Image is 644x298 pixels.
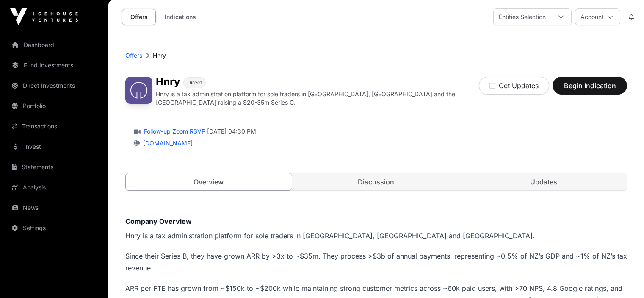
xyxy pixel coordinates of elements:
[125,230,627,242] p: Hnry is a tax administration platform for sole traders in [GEOGRAPHIC_DATA], [GEOGRAPHIC_DATA] an...
[156,77,180,88] h1: Hnry
[125,217,192,226] strong: Company Overview
[293,173,459,190] a: Discussion
[7,36,102,54] a: Dashboard
[494,9,551,25] div: Entities Selection
[125,77,152,104] img: Hnry
[7,158,102,176] a: Statements
[479,77,549,95] button: Get Updates
[553,85,627,94] a: Begin Indication
[7,76,102,95] a: Direct Investments
[125,173,292,191] a: Overview
[7,97,102,115] a: Portfolio
[142,127,205,136] a: Follow-up Zoom RSVP
[140,139,193,147] a: [DOMAIN_NAME]
[207,127,256,136] span: [DATE] 04:30 PM
[563,81,616,91] span: Begin Indication
[7,219,102,237] a: Settings
[125,250,627,274] p: Since their Series B, they have grown ARR by >3x to ~$35m. They process >$3b of annual payments, ...
[7,137,102,156] a: Invest
[7,198,102,217] a: News
[10,8,78,25] img: Icehouse Ventures Logo
[153,51,166,60] p: Hnry
[122,9,156,25] a: Offers
[7,178,102,197] a: Analysis
[159,9,202,25] a: Indications
[125,51,142,60] a: Offers
[7,117,102,136] a: Transactions
[575,8,620,25] button: Account
[156,90,479,107] p: Hnry is a tax administration platform for sole traders in [GEOGRAPHIC_DATA], [GEOGRAPHIC_DATA] an...
[553,77,627,95] button: Begin Indication
[461,173,627,190] a: Updates
[126,173,627,190] nav: Tabs
[7,56,102,75] a: Fund Investments
[187,79,202,86] span: Direct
